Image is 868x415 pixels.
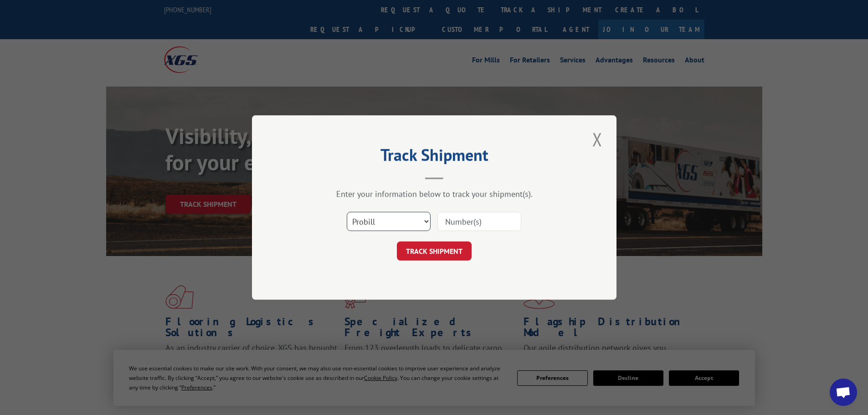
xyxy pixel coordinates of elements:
[830,379,857,406] a: Open chat
[590,127,605,152] button: Close modal
[437,212,521,231] input: Number(s)
[298,189,571,199] div: Enter your information below to track your shipment(s).
[298,149,571,166] h2: Track Shipment
[397,241,472,261] button: TRACK SHIPMENT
